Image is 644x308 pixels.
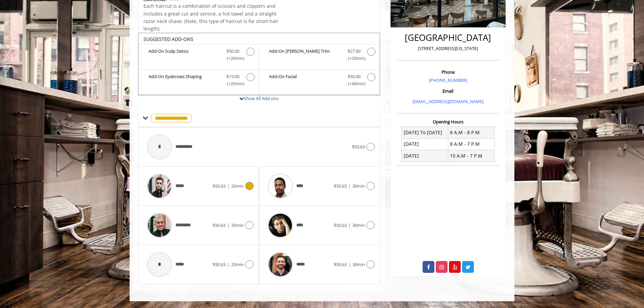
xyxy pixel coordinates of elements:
[334,183,347,189] span: $50.63
[352,144,365,150] span: $50.63
[352,183,365,189] span: 30min
[227,183,230,189] span: |
[269,73,341,87] b: Add-On Facial
[269,48,341,62] b: Add-On [PERSON_NAME] Trim
[231,222,244,228] span: 20min
[348,73,360,80] span: $50.00
[149,48,220,62] b: Add-On Scalp Detox
[348,183,351,189] span: |
[398,45,498,52] p: [STREET_ADDRESS][US_STATE]
[398,89,498,93] h3: Email
[348,261,351,267] span: |
[412,98,484,104] a: [EMAIL_ADDRESS][DOMAIN_NAME]
[448,127,494,138] td: 8 A.M - 8 P.M
[138,33,380,96] div: The Made Man Haircut Add-onS
[223,80,243,87] span: (+20min )
[226,73,239,80] span: $15.00
[244,95,278,101] a: Show All Add-ons
[344,80,364,87] span: (+40min )
[448,138,494,150] td: 8 A.M - 7 P.M
[142,48,255,64] label: Add-On Scalp Detox
[143,36,193,42] b: SUGGESTED ADD-ONS
[143,3,278,32] span: Each haircut is a combination of scissors and clippers and includes a great cut and service, a ho...
[334,222,347,228] span: $50.63
[448,150,494,162] td: 10 A.M - 7 P.M
[398,33,498,43] h2: [GEOGRAPHIC_DATA]
[429,77,467,83] a: [PHONE_NUMBER]
[213,183,225,189] span: $50.63
[348,222,351,228] span: |
[398,70,498,74] h3: Phone
[352,222,365,228] span: 30min
[262,73,376,89] label: Add-On Facial
[231,183,244,189] span: 20min
[402,127,448,138] td: [DATE] To [DATE]
[227,222,230,228] span: |
[402,138,448,150] td: [DATE]
[334,261,347,267] span: $50.63
[149,73,220,87] b: Add-On Eyebrows Shaping
[231,261,244,267] span: 20min
[213,222,225,228] span: $50.63
[402,150,448,162] td: [DATE]
[262,48,376,64] label: Add-On Beard Trim
[213,261,225,267] span: $50.63
[344,55,364,62] span: (+20min )
[352,261,365,267] span: 30min
[396,119,500,124] h3: Opening Hours
[226,48,239,55] span: $50.00
[142,73,255,89] label: Add-On Eyebrows Shaping
[223,55,243,62] span: (+20min )
[348,48,360,55] span: $27.00
[227,261,230,267] span: |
